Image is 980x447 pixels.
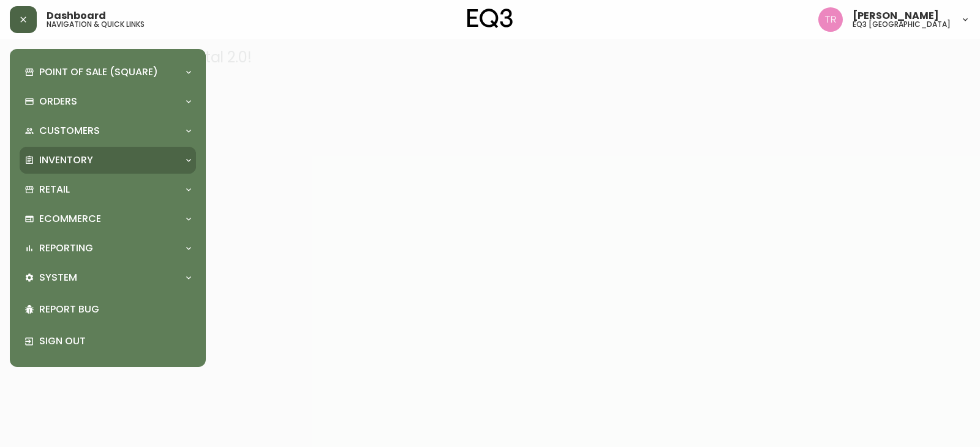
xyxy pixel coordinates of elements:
p: Retail [39,183,70,196]
p: Orders [39,95,77,108]
img: logo [467,9,513,28]
span: Dashboard [47,11,106,21]
p: Ecommerce [39,212,101,226]
div: Customers [20,117,196,144]
img: 214b9049a7c64896e5c13e8f38ff7a87 [818,7,843,32]
div: Sign Out [20,325,196,357]
div: Point of Sale (Square) [20,59,196,86]
h5: eq3 [GEOGRAPHIC_DATA] [853,21,951,28]
p: Report Bug [39,303,191,316]
p: Inventory [39,153,93,167]
p: Point of Sale (Square) [39,65,158,79]
span: [PERSON_NAME] [853,11,939,21]
div: Report Bug [20,294,196,325]
div: Retail [20,176,196,203]
p: Sign Out [39,334,191,348]
div: Reporting [20,235,196,262]
div: Ecommerce [20,205,196,232]
div: Orders [20,88,196,115]
p: System [39,271,77,284]
p: Reporting [39,242,93,255]
p: Customers [39,124,100,138]
div: Inventory [20,147,196,174]
h5: navigation & quick links [47,21,145,28]
div: System [20,264,196,291]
